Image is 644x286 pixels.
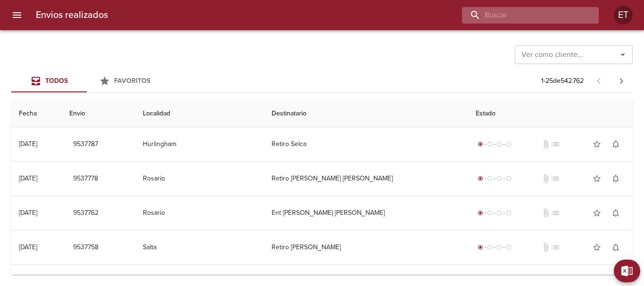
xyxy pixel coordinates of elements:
button: Activar notificaciones [606,204,625,222]
span: radio_button_unchecked [487,245,493,250]
button: Agregar a favoritos [587,238,606,257]
th: Fecha [11,100,62,127]
td: Salta [135,230,264,264]
button: Activar notificaciones [606,135,625,154]
button: 9537762 [69,204,102,222]
span: radio_button_checked [478,245,483,250]
span: radio_button_unchecked [506,210,512,216]
span: radio_button_unchecked [506,245,512,250]
div: [DATE] [19,243,37,251]
span: No tiene documentos adjuntos [541,139,551,149]
span: radio_button_unchecked [506,141,512,147]
p: 1 - 25 de 542.762 [541,76,584,86]
th: Destinatario [264,100,469,127]
th: Localidad [135,100,264,127]
span: Pagina siguiente [610,70,633,92]
span: 9537758 [73,242,99,253]
h6: Envios realizados [36,8,108,23]
td: Rosario [135,196,264,230]
td: Retiro [PERSON_NAME] [PERSON_NAME] [264,162,469,196]
span: 9537787 [73,139,98,150]
span: No tiene pedido asociado [551,243,560,252]
span: radio_button_unchecked [487,176,493,181]
span: radio_button_unchecked [496,141,502,147]
input: buscar [462,7,583,24]
td: Ent [PERSON_NAME] [PERSON_NAME] [264,196,469,230]
span: notifications_none [611,139,620,149]
button: 9537758 [69,239,102,256]
div: Tabs Envios [11,70,162,92]
span: No tiene documentos adjuntos [541,243,551,252]
span: notifications_none [611,243,620,252]
div: Generado [476,174,513,183]
div: Abrir información de usuario [614,6,633,25]
div: Generado [476,243,513,252]
button: Abrir [616,48,629,61]
div: ET [614,6,633,25]
span: radio_button_unchecked [487,141,493,147]
button: menu [6,4,28,26]
span: radio_button_checked [478,176,483,181]
div: Generado [476,139,513,149]
button: Activar notificaciones [606,169,625,188]
span: radio_button_checked [478,210,483,216]
button: 9537778 [69,170,102,188]
th: Envio [62,100,135,127]
span: notifications_none [611,174,620,183]
span: star_border [592,139,602,149]
span: No tiene documentos adjuntos [541,174,551,183]
span: star_border [592,243,602,252]
span: 9537778 [73,173,98,185]
span: 9537762 [73,207,99,219]
div: [DATE] [19,209,37,217]
button: Activar notificaciones [606,238,625,257]
div: Generado [476,208,513,218]
span: radio_button_unchecked [506,176,512,181]
button: Exportar Excel [614,260,640,282]
td: Retiro Selca [264,127,469,161]
span: No tiene documentos adjuntos [541,208,551,218]
span: No tiene pedido asociado [551,139,560,149]
div: [DATE] [19,140,37,148]
td: Hurlingham [135,127,264,161]
div: [DATE] [19,174,37,182]
button: Agregar a favoritos [587,204,606,222]
span: Todos [45,77,68,85]
span: radio_button_unchecked [487,210,493,216]
span: radio_button_unchecked [496,210,502,216]
span: Pagina anterior [587,76,610,85]
span: star_border [592,174,602,183]
span: radio_button_unchecked [496,245,502,250]
button: Agregar a favoritos [587,135,606,154]
td: Rosario [135,162,264,196]
span: notifications_none [611,208,620,218]
th: Estado [468,100,633,127]
button: 9537787 [69,136,102,153]
span: star_border [592,208,602,218]
td: Retiro [PERSON_NAME] [264,230,469,264]
span: Favoritos [114,77,150,85]
span: No tiene pedido asociado [551,174,560,183]
span: radio_button_checked [478,141,483,147]
button: Agregar a favoritos [587,169,606,188]
span: No tiene pedido asociado [551,208,560,218]
span: radio_button_unchecked [496,176,502,181]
